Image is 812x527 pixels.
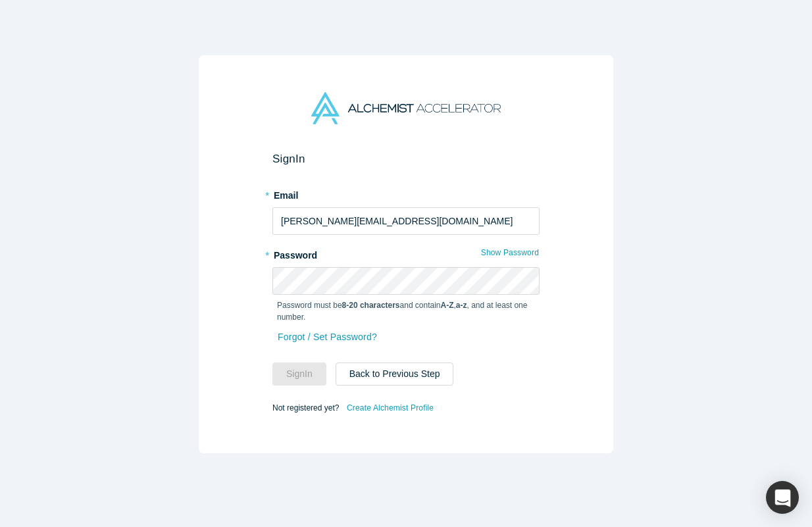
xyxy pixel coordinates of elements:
[456,301,467,310] strong: a-z
[272,184,540,203] label: Email
[480,244,540,261] button: Show Password
[311,92,501,124] img: Alchemist Accelerator Logo
[272,363,326,386] button: SignIn
[272,403,339,413] span: Not registered yet?
[342,301,400,310] strong: 8-20 characters
[277,299,535,323] p: Password must be and contain , , and at least one number.
[272,152,540,166] h2: Sign In
[336,363,454,386] button: Back to Previous Step
[441,301,454,310] strong: A-Z
[346,399,434,416] a: Create Alchemist Profile
[272,244,540,263] label: Password
[277,326,378,349] a: Forgot / Set Password?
